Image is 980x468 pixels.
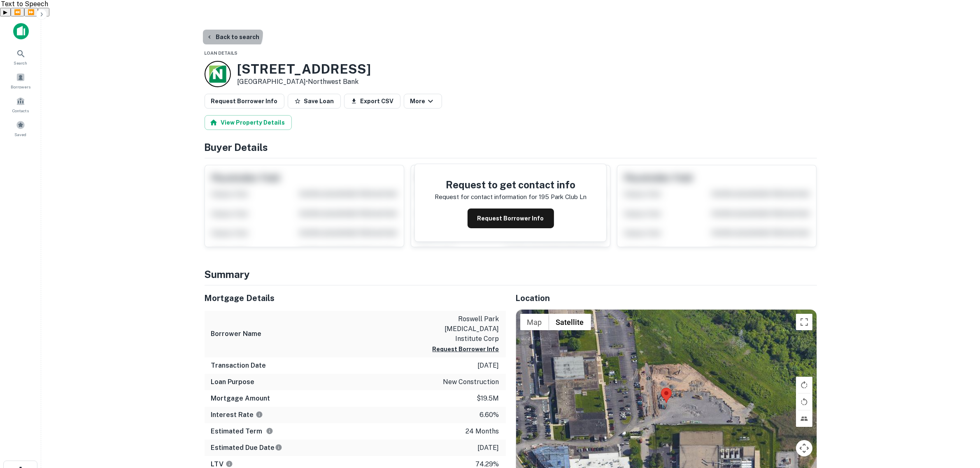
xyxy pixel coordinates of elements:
[549,314,591,330] button: Show satellite imagery
[211,410,263,420] h6: Interest Rate
[203,30,263,44] button: Back to search
[266,427,273,435] svg: Term is based on a standard schedule for this type of loan.
[211,443,282,453] h6: Estimated Due Date
[480,410,499,420] p: 6.60%
[796,394,812,410] button: Rotate map counterclockwise
[211,426,273,436] h6: Estimated Term
[308,78,359,86] a: Northwest Bank
[2,46,39,68] a: Search
[14,60,28,66] span: Search
[256,411,263,418] svg: The interest rates displayed on the website are for informational purposes only and may be report...
[2,117,39,139] a: Saved
[404,94,442,109] button: More
[205,292,506,304] h5: Mortgage Details
[288,94,341,109] button: Save Loan
[275,444,282,451] svg: Estimate is based on a standard schedule for this type of loan.
[443,377,499,387] p: new construction
[425,314,499,344] p: roswell park [MEDICAL_DATA] institute corp
[237,61,371,77] h3: [STREET_ADDRESS]
[2,93,39,116] a: Contacts
[466,426,499,436] p: 24 months
[796,440,812,456] button: Map camera controls
[11,83,30,90] span: Borrowers
[205,51,238,56] span: Loan Details
[205,267,817,282] h4: Summary
[237,77,371,87] p: [GEOGRAPHIC_DATA] •
[539,192,587,202] p: 195 park club ln
[12,107,29,114] span: Contacts
[478,443,499,453] p: [DATE]
[205,140,817,155] h4: Buyer Details
[11,8,24,16] button: Previous
[435,192,537,202] p: Request for contact information for
[796,377,812,393] button: Rotate map clockwise
[38,8,49,16] button: Settings
[477,394,499,403] p: $19.5m
[939,376,980,415] iframe: Chat Widget
[796,410,812,427] button: Tilt map
[478,361,499,371] p: [DATE]
[24,8,38,16] button: Forward
[796,314,812,330] button: Toggle fullscreen view
[435,177,587,192] h4: Request to get contact info
[516,292,817,304] h5: Location
[344,94,400,109] button: Export CSV
[433,344,499,354] button: Request Borrower Info
[520,314,549,330] button: Show street map
[226,460,233,468] svg: LTVs displayed on the website are for informational purposes only and may be reported incorrectly...
[468,209,554,228] button: Request Borrower Info
[13,23,29,39] img: capitalize-icon.png
[205,115,292,130] button: View Property Details
[205,94,284,109] button: Request Borrower Info
[211,361,266,371] h6: Transaction Date
[15,131,27,138] span: Saved
[2,70,39,92] a: Borrowers
[211,377,255,387] h6: Loan Purpose
[211,394,270,403] h6: Mortgage Amount
[211,329,262,339] h6: Borrower Name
